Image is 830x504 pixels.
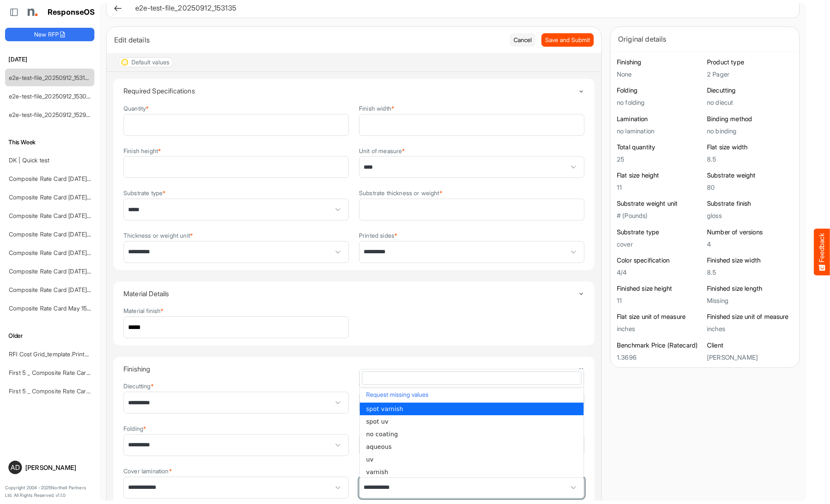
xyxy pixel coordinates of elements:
label: Finish width [359,105,394,111]
h5: no diecut [707,99,793,106]
h4: Required Specifications [123,87,578,95]
a: DK | Quick test [9,157,49,164]
a: Composite Rate Card [DATE] mapping test_deleted [9,249,147,256]
span: no coating [366,431,398,438]
h5: no lamination [617,127,703,135]
p: Copyright 2004 - 2025 Northell Partners Ltd. All Rights Reserved. v 1.1.0 [5,484,94,499]
h6: Flat size width [707,143,793,151]
h6: [DATE] [5,55,94,64]
h5: Missing [707,297,793,304]
h5: 11 [617,184,703,191]
a: Composite Rate Card [DATE] mapping test_deleted [9,231,147,238]
h6: Client [707,341,793,350]
a: Composite Rate Card [DATE] mapping test_deleted [9,194,147,201]
span: spot uv [366,418,388,425]
h6: Number of versions [707,228,793,236]
label: Finish height [123,148,161,154]
h5: gloss [707,212,793,219]
summary: Toggle content [123,357,584,381]
h6: Finished size width [707,256,793,265]
label: Substrate type [123,190,166,196]
h1: ResponseOS [48,8,95,17]
h6: Substrate type [617,228,703,236]
img: Northell [23,4,40,21]
input: dropdownlistfilter [362,372,581,385]
h5: [PERSON_NAME] [707,354,793,361]
h6: Total quantity [617,143,703,151]
ul: popup [360,403,584,478]
label: Unit of measure [359,148,405,154]
span: uv [366,456,373,463]
summary: Toggle content [123,79,584,103]
h6: Lamination [617,115,703,123]
span: varnish [366,469,388,475]
label: Cover lamination [123,468,172,474]
span: spot varnish [366,406,403,412]
div: Edit details [114,34,503,46]
h6: Binding method [707,115,793,123]
h5: # (Pounds) [617,212,703,219]
a: e2e-test-file_20250912_153016 [9,93,92,100]
h6: Finished size height [617,284,703,293]
h6: Finishing [617,58,703,66]
h5: no binding [707,127,793,135]
div: dropdownlist [359,369,584,477]
button: New RFP [5,28,94,41]
h6: Folding [617,86,703,95]
h6: Substrate finish [707,199,793,208]
label: Substrate thickness or weight [359,190,442,196]
h4: Finishing [123,365,578,373]
label: Quantity [123,105,149,111]
h5: None [617,71,703,78]
button: Save and Submit Progress [541,33,594,47]
a: Composite Rate Card [DATE] mapping test [9,286,123,293]
h6: Finished size unit of measure [707,313,793,321]
span: Save and Submit [545,35,590,45]
label: Folding [123,425,146,432]
div: Original details [618,33,792,45]
h5: 1.3696 [617,354,703,361]
h5: no folding [617,99,703,106]
h6: Substrate weight unit [617,199,703,208]
a: Composite Rate Card [DATE] mapping test [9,268,123,275]
h6: Color specification [617,256,703,265]
a: Composite Rate Card [DATE]_smaller [9,175,109,182]
h4: Material Details [123,290,578,297]
h5: 8.5 [707,156,793,163]
h5: 2 Pager [707,71,793,78]
h6: Flat size unit of measure [617,313,703,321]
a: Composite Rate Card May 15-2 [9,305,93,312]
a: e2e-test-file_20250912_153135 [9,74,92,81]
span: AD [11,464,20,471]
h5: 8.5 [707,269,793,276]
summary: Toggle content [123,281,584,306]
label: Material finish [123,308,164,314]
h5: cover [617,241,703,248]
label: Trimming [359,383,387,389]
h5: 4/4 [617,269,703,276]
a: e2e-test-file_20250912_152903 [9,111,94,118]
h5: inches [707,325,793,332]
a: First 5 _ Composite Rate Card [DATE] [9,387,110,395]
h5: inches [617,325,703,332]
label: Diecutting [123,383,154,389]
div: [PERSON_NAME] [25,464,91,471]
button: Request missing values [364,389,579,400]
h6: Product type [707,58,793,66]
h6: This Week [5,138,94,147]
button: Feedback [814,229,830,276]
h6: Finished size length [707,284,793,293]
a: First 5 _ Composite Rate Card [DATE] [9,369,110,376]
label: Printed sides [359,232,397,239]
h6: Diecutting [707,86,793,95]
h6: Flat size height [617,171,703,180]
button: Cancel [510,33,535,47]
a: RFI Cost Grid_template.Prints and warehousing [9,350,136,358]
div: Default values [131,59,169,65]
h6: e2e-test-file_20250912_153135 [135,5,786,12]
h6: Older [5,331,94,340]
h5: 25 [617,156,703,163]
h6: Benchmark Price (Ratecard) [617,341,703,350]
h5: 80 [707,184,793,191]
h6: Substrate weight [707,171,793,180]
